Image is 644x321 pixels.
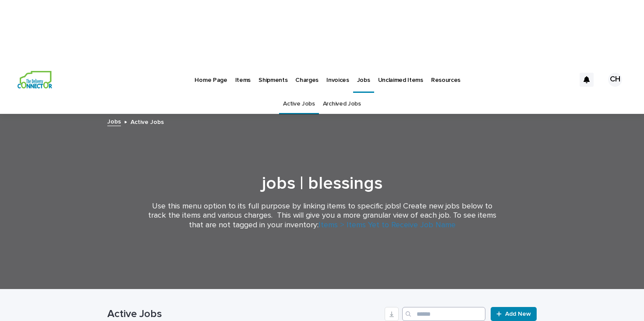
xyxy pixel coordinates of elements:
[235,66,251,84] p: Items
[107,116,121,126] a: Jobs
[353,66,374,92] a: Jobs
[608,73,622,87] div: CH
[431,66,460,84] p: Resources
[326,66,349,84] p: Invoices
[427,66,464,93] a: Resources
[505,311,531,317] span: Add New
[295,66,318,84] p: Charges
[491,307,537,321] a: Add New
[231,66,255,93] a: Items
[357,66,370,84] p: Jobs
[323,94,361,114] a: Archived Jobs
[402,307,485,321] input: Search
[255,66,291,93] a: Shipments
[258,66,287,84] p: Shipments
[18,71,52,88] img: aCWQmA6OSGG0Kwt8cj3c
[107,173,537,194] h1: jobs | blessings
[131,116,164,126] p: Active Jobs
[374,66,427,93] a: Unclaimed Items
[107,308,381,321] h1: Active Jobs
[318,221,456,229] a: Items > Items Yet to Receive Job Name
[147,202,497,230] p: Use this menu option to its full purpose by linking items to specific jobs! Create new jobs below...
[283,94,315,114] a: Active Jobs
[322,66,353,93] a: Invoices
[191,66,231,93] a: Home Page
[378,66,423,84] p: Unclaimed Items
[291,66,322,93] a: Charges
[195,66,227,84] p: Home Page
